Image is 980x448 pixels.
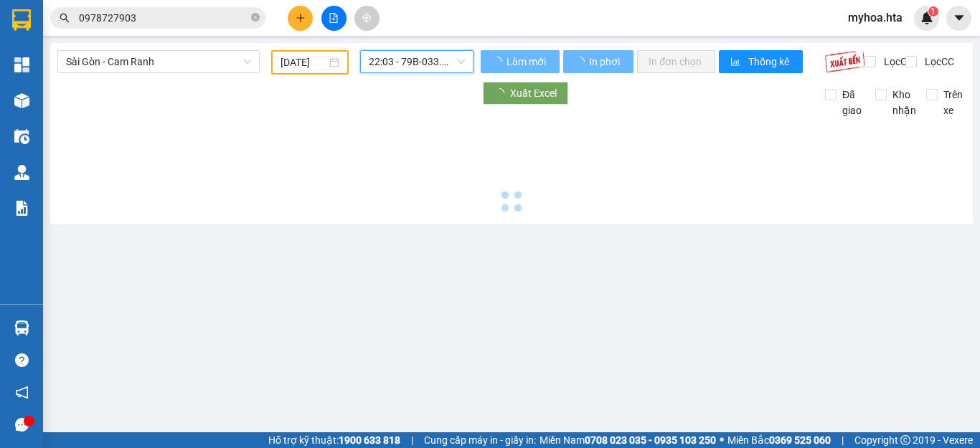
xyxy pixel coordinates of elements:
span: close-circle [251,13,260,22]
span: Miền Bắc [727,432,831,448]
strong: 0708 023 035 - 0935 103 250 [585,434,716,446]
span: caret-down [953,11,966,24]
strong: 1900 633 818 [339,434,400,446]
button: In phơi [563,50,633,73]
span: aim [362,13,372,23]
span: search [60,13,70,23]
span: Miền Nam [540,432,716,448]
span: file-add [329,13,339,23]
sup: 1 [928,6,938,16]
img: warehouse-icon [14,320,29,335]
span: Cung cấp máy in - giấy in: [424,432,536,448]
button: plus [288,6,313,31]
span: Thống kê [748,54,791,70]
button: Làm mới [481,50,560,73]
input: Tìm tên, số ĐT hoặc mã đơn [79,10,248,26]
span: | [842,432,844,448]
span: bar-chart [730,57,743,68]
span: Lọc CR [878,54,915,70]
span: Hỗ trợ kỹ thuật: [268,432,400,448]
span: myhoa.hta [837,9,914,27]
span: Trên xe [938,87,969,118]
span: loading [492,57,504,67]
span: plus [296,13,306,23]
span: In phơi [589,54,622,70]
input: 14/08/2025 [281,54,326,70]
button: Xuất Excel [483,82,568,105]
span: close-circle [251,11,260,25]
span: Kho nhận [887,87,922,118]
img: solution-icon [14,201,29,216]
button: In đơn chọn [637,50,715,73]
span: loading [575,57,587,67]
span: ⚪️ [720,437,724,443]
span: | [411,432,413,448]
img: warehouse-icon [14,165,29,180]
button: file-add [321,6,347,31]
img: icon-new-feature [920,11,933,24]
span: 22:03 - 79B-033.74 [369,51,465,72]
span: question-circle [15,353,29,367]
span: message [15,418,29,432]
button: caret-down [946,6,971,31]
strong: 0369 525 060 [769,434,831,446]
button: bar-chartThống kê [719,50,803,73]
span: Làm mới [507,54,548,70]
span: Xuất Excel [510,85,557,101]
img: dashboard-icon [14,57,29,72]
span: copyright [900,435,910,445]
img: warehouse-icon [14,93,29,108]
button: aim [354,6,380,31]
span: Sài Gòn - Cam Ranh [66,51,251,72]
span: Đã giao [837,87,867,118]
span: 1 [930,6,936,16]
span: Lọc CC [919,54,956,70]
span: notification [15,386,29,399]
img: 9k= [824,50,865,73]
img: warehouse-icon [14,129,29,144]
span: loading [494,88,510,98]
img: logo-vxr [12,9,31,31]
